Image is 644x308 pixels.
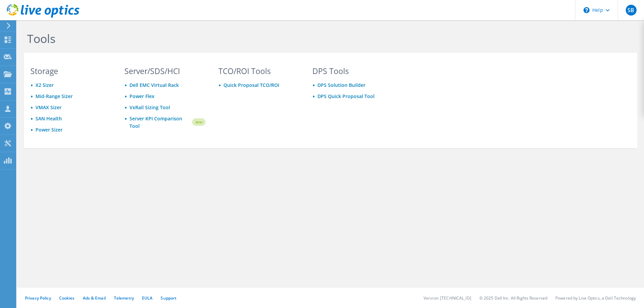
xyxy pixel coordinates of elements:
a: Dell EMC Virtual Rack [129,82,179,88]
a: Cookies [59,295,75,301]
h3: DPS Tools [312,67,393,75]
h1: Tools [27,31,483,46]
a: Quick Proposal TCO/ROI [223,82,279,88]
a: Ads & Email [83,295,106,301]
a: VxRail Sizing Tool [129,104,170,111]
a: DPS Quick Proposal Tool [317,93,375,99]
a: DPS Solution Builder [317,82,365,88]
a: Telemetry [114,295,134,301]
a: Power Sizer [35,126,63,133]
svg: \n [583,7,590,13]
a: Server KPI Comparison Tool [129,115,191,130]
a: Power Flex [129,93,154,99]
li: Powered by Live Optics, a Dell Technology [555,295,636,301]
a: Mid-Range Sizer [35,93,73,99]
a: Support [161,295,176,301]
a: Privacy Policy [25,295,51,301]
a: EULA [142,295,152,301]
li: © 2025 Dell Inc. All Rights Reserved [479,295,547,301]
a: VMAX Sizer [35,104,62,111]
a: SAN Health [35,115,62,122]
h3: TCO/ROI Tools [218,67,300,75]
img: new-badge.svg [191,114,206,130]
span: SB [626,5,637,16]
li: Version: [TECHNICAL_ID] [424,295,471,301]
h3: Storage [30,67,112,75]
a: X2 Sizer [35,82,54,88]
h3: Server/SDS/HCI [124,67,206,75]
